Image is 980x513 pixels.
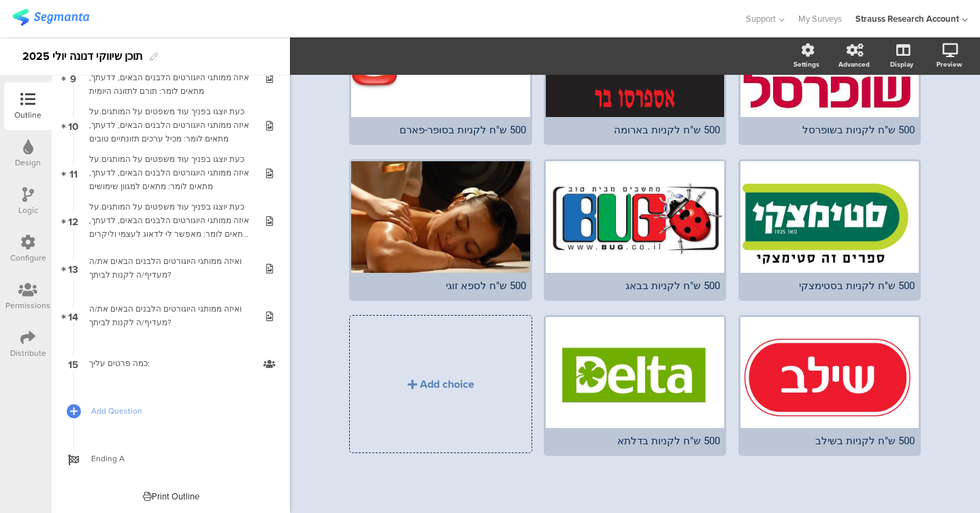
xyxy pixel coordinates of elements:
div: 500 ש"ח לקניות בדלתא [550,435,720,447]
div: Display [890,59,913,69]
div: 500 ש"ח לקניות בבאג [550,280,720,292]
div: Settings [794,59,819,69]
span: 10 [68,118,78,133]
span: Add Question [91,404,265,418]
div: Strauss Research Account [855,12,959,25]
div: כעת יוצגו בפניך עוד משפטים על המותגים.על איזה ממותגי היוגורטים הלבנים הבאים, לדעתך, מתאים לומר: מ... [89,105,252,146]
div: ואיזה ממותגי היוגורטים הלבנים הבאים את/ה מעדיף/ה לקנות לביתך? [89,302,252,329]
div: Preview [936,59,962,69]
a: 15 כמה פרטים עליך: [55,340,287,387]
span: 9 [70,70,76,85]
a: 13 ואיזה ממותגי היוגורטים הלבנים הבאים את/ה מעדיף/ה לקנות לביתך? [55,244,287,292]
span: Ending A [91,452,265,465]
div: 500 ש"ח לקניות בשופרסל [745,124,915,136]
button: Add choice [349,315,532,453]
a: 9 כעת יוצגו בפניך עוד משפטים על המותגים.על איזה ממותגי היוגורטים הלבנים הבאים, לדעתך, מתאים לומר:... [55,54,287,101]
div: Logic [18,204,38,216]
img: segmanta logo [12,9,89,26]
div: תוכן שיווקי דנונה יולי 2025 [22,46,143,67]
div: Configure [10,252,46,264]
div: Distribute [10,347,46,359]
div: Outline [14,109,42,121]
div: Permissions [5,299,50,312]
div: Add choice [420,376,474,392]
div: Print Outline [143,490,199,503]
a: 11 כעת יוצגו בפניך עוד משפטים על המותגים.על איזה ממותגי היוגורטים הלבנים הבאים, לדעתך, מתאים לומר... [55,149,287,197]
span: 12 [68,213,78,228]
div: כעת יוצגו בפניך עוד משפטים על המותגים.על איזה ממותגי היוגורטים הלבנים הבאים, לדעתך, מתאים לומר: ת... [89,57,252,98]
a: 10 כעת יוצגו בפניך עוד משפטים על המותגים.על איזה ממותגי היוגורטים הלבנים הבאים, לדעתך, מתאים לומר... [55,101,287,149]
a: 12 כעת יוצגו בפניך עוד משפטים על המותגים.על איזה ממותגי היוגורטים הלבנים הבאים, לדעתך, מתאים לומר... [55,197,287,244]
div: 500 ש"ח לקניות בשילב [745,435,915,447]
div: כמה פרטים עליך: [89,357,252,370]
span: 14 [68,308,78,323]
div: כעת יוצגו בפניך עוד משפטים על המותגים.על איזה ממותגי היוגורטים הלבנים הבאים, לדעתך, מתאים לומר: מ... [89,200,252,241]
a: 14 ואיזה ממותגי היוגורטים הלבנים הבאים את/ה מעדיף/ה לקנות לביתך? [55,292,287,340]
span: 13 [68,261,78,276]
div: Advanced [838,59,870,69]
span: Support [746,12,776,25]
div: 500 ש"ח לקניות בסופר-פארם [355,124,525,136]
div: ואיזה ממותגי היוגורטים הלבנים הבאים את/ה מעדיף/ה לקנות לביתך? [89,254,252,282]
div: כעת יוצגו בפניך עוד משפטים על המותגים.על איזה ממותגי היוגורטים הלבנים הבאים, לדעתך, מתאים לומר: מ... [89,152,252,193]
span: 11 [69,165,78,180]
a: Ending A [55,435,287,482]
div: 500 ש"ח לספא זוגי [355,280,525,292]
span: 15 [68,356,78,371]
div: 500 ש"ח לקניות בארומה [550,124,720,136]
div: Design [15,156,41,169]
div: 500 ש"ח לקניות בסטימצקי [745,280,915,292]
